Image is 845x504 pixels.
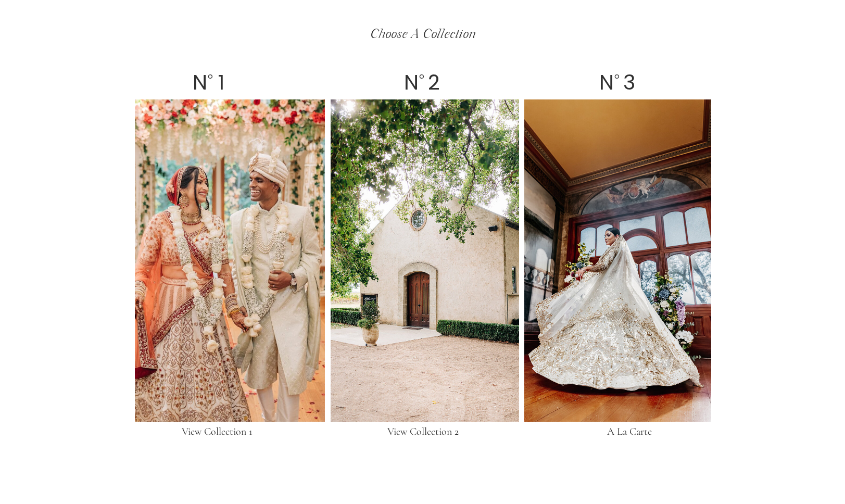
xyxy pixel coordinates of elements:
[208,72,217,85] p: o
[614,72,624,85] p: o
[364,426,482,442] a: View Collection 2
[423,72,445,95] h2: 2
[210,72,232,95] h2: 1
[284,28,562,41] p: choose a collection
[583,426,676,442] h3: A La Carte
[618,72,640,95] h2: 3
[189,72,211,95] h2: N
[400,72,423,95] h2: N
[596,72,618,95] h2: N
[419,72,428,85] p: o
[154,426,280,442] h3: View Collection 1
